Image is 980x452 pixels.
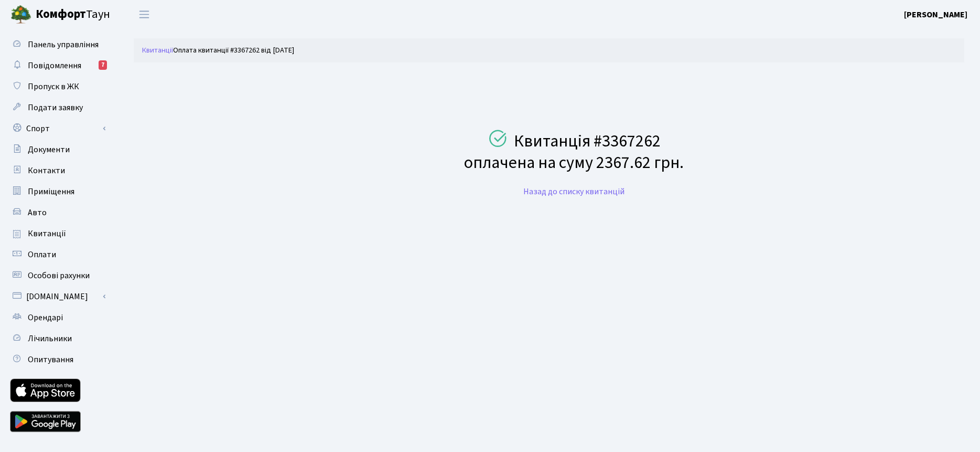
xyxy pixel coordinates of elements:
[464,129,684,175] h2: Квитанція #3367262 оплачена на суму 2367.62 грн.
[28,102,83,113] span: Подати заявку
[99,60,107,70] div: 7
[5,265,110,286] a: Особові рахунки
[28,165,65,176] span: Контакти
[131,6,157,23] button: Переключити навігацію
[28,207,47,218] span: Авто
[5,286,110,307] a: [DOMAIN_NAME]
[28,228,66,239] span: Квитанції
[5,76,110,97] a: Пропуск в ЖК
[28,354,73,365] span: Опитування
[28,186,74,197] span: Приміщення
[5,244,110,265] a: Оплати
[5,307,110,328] a: Орендарі
[5,223,110,244] a: Квитанції
[5,55,110,76] a: Повідомлення7
[5,139,110,160] a: Документи
[142,45,173,56] a: Квитанції
[5,328,110,349] a: Лічильники
[36,6,86,23] b: Комфорт
[28,270,90,281] span: Особові рахунки
[5,118,110,139] a: Спорт
[28,39,99,50] span: Панель управління
[28,60,81,71] span: Повідомлення
[904,9,967,20] b: [PERSON_NAME]
[5,160,110,181] a: Контакти
[5,202,110,223] a: Авто
[523,186,624,197] a: Назад до списку квитанцій
[36,6,110,24] span: Таун
[5,349,110,370] a: Опитування
[5,181,110,202] a: Приміщення
[904,8,967,21] a: [PERSON_NAME]
[28,312,63,323] span: Орендарі
[28,81,79,92] span: Пропуск в ЖК
[5,97,110,118] a: Подати заявку
[10,4,31,25] img: logo.png
[28,249,56,260] span: Оплати
[28,333,72,344] span: Лічильники
[5,34,110,55] a: Панель управління
[173,45,294,56] li: Оплата квитанції #3367262 від [DATE]
[28,144,70,155] span: Документи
